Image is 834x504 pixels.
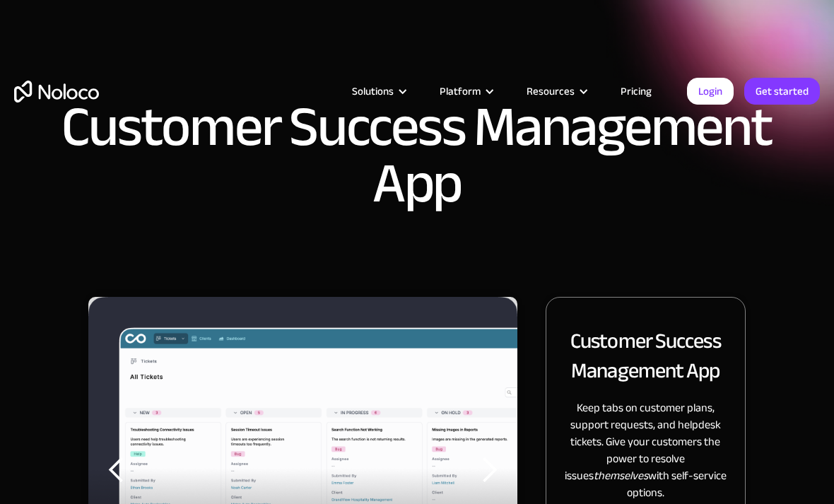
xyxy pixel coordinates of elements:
h2: Customer Success Management App [563,326,728,385]
div: Platform [440,82,481,100]
div: Resources [509,82,603,100]
h1: Customer Success Management App [14,99,820,212]
p: Keep tabs on customer plans, support requests, and helpdesk tickets. Give your customers the powe... [563,399,728,501]
div: Resources [527,82,575,100]
a: Pricing [603,82,669,100]
em: themselves [594,465,648,486]
div: Solutions [334,82,422,100]
div: Platform [422,82,509,100]
a: home [14,81,99,102]
a: Login [687,78,734,105]
div: Solutions [352,82,394,100]
a: Get started [744,78,820,105]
